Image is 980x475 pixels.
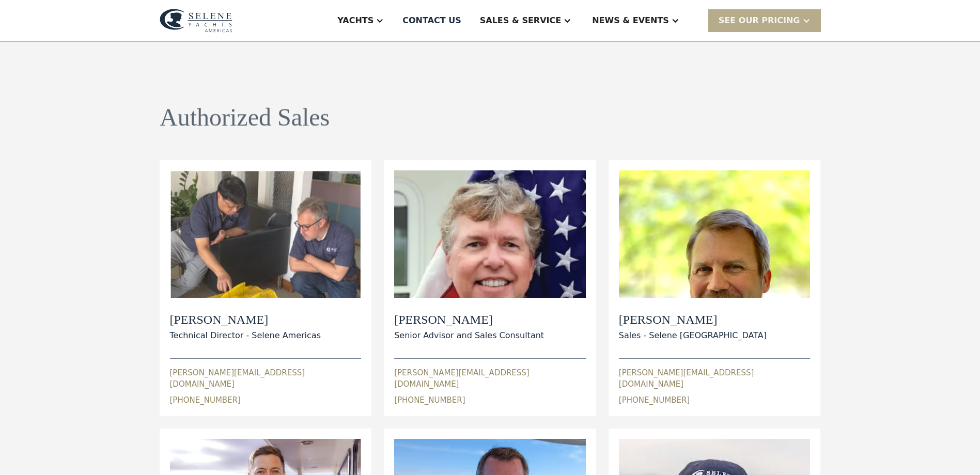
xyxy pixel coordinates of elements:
div: [PHONE_NUMBER] [394,394,465,406]
div: [PERSON_NAME]Senior Advisor and Sales Consultant[PERSON_NAME][EMAIL_ADDRESS][DOMAIN_NAME][PHONE_N... [394,170,586,406]
div: [PHONE_NUMBER] [619,394,690,406]
div: Senior Advisor and Sales Consultant [394,329,544,342]
div: Sales & Service [480,14,561,27]
div: [PHONE_NUMBER] [170,394,241,406]
div: [PERSON_NAME][EMAIL_ADDRESS][DOMAIN_NAME] [619,367,811,390]
img: logo [160,9,232,33]
h2: [PERSON_NAME] [394,312,544,327]
div: News & EVENTS [592,14,669,27]
div: Yachts [337,14,374,27]
div: SEE Our Pricing [719,14,800,27]
div: [PERSON_NAME]Technical Director - Selene Americas[PERSON_NAME][EMAIL_ADDRESS][DOMAIN_NAME][PHONE_... [170,170,362,406]
div: Technical Director - Selene Americas [170,329,321,342]
div: Sales - Selene [GEOGRAPHIC_DATA] [619,329,767,342]
div: Contact US [402,14,461,27]
h2: [PERSON_NAME] [170,312,321,327]
h1: Authorized Sales [160,104,330,131]
div: SEE Our Pricing [708,9,821,31]
div: [PERSON_NAME]Sales - Selene [GEOGRAPHIC_DATA][PERSON_NAME][EMAIL_ADDRESS][DOMAIN_NAME][PHONE_NUMBER] [619,170,811,406]
div: [PERSON_NAME][EMAIL_ADDRESS][DOMAIN_NAME] [170,367,362,390]
h2: [PERSON_NAME] [619,312,767,327]
div: [PERSON_NAME][EMAIL_ADDRESS][DOMAIN_NAME] [394,367,586,390]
